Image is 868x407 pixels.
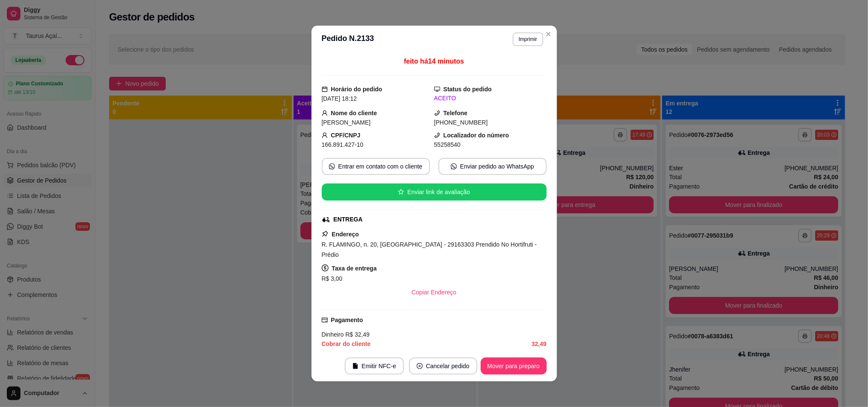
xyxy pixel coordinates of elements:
[332,231,359,238] strong: Endereço
[322,339,371,349] span: Cobrar do cliente
[434,86,440,92] span: desktop
[398,189,404,195] span: star
[331,110,377,116] strong: Nome do cliente
[481,358,547,375] button: Mover para preparo
[438,158,547,175] button: whats-appEnviar pedido ao WhatsApp
[334,215,363,224] div: ENTREGA
[404,58,464,65] span: feito há 14 minutos
[322,331,344,338] span: Dinheiro
[322,95,357,102] span: [DATE] 18:12
[329,163,335,169] span: whats-app
[513,32,543,46] button: Imprimir
[434,141,461,148] span: 55258540
[322,241,537,258] span: R. FLAMINGO, n. 20, [GEOGRAPHIC_DATA] - 29163303 Prendido No Hortifruti - Prédio
[451,163,457,169] span: whats-app
[322,317,328,323] span: credit-card
[331,317,363,323] strong: Pagamento
[352,363,358,369] span: file
[434,132,440,138] span: phone
[345,358,404,375] button: fileEmitir NFC-e
[434,119,488,126] span: [PHONE_NUMBER]
[531,340,546,347] strong: 32,49
[322,275,343,282] span: R$ 3,00
[322,110,328,116] span: user
[344,331,370,338] span: R$ 32,49
[434,94,547,103] div: ACEITO
[322,132,328,138] span: user
[322,86,328,92] span: calendar
[332,265,377,272] strong: Taxa de entrega
[405,284,463,301] button: Copiar Endereço
[322,158,430,175] button: whats-appEntrar em contato com o cliente
[409,358,477,375] button: close-circleCancelar pedido
[444,86,492,93] strong: Status do pedido
[444,110,468,116] strong: Telefone
[322,265,329,271] span: dollar
[331,86,383,93] strong: Horário do pedido
[417,363,423,369] span: close-circle
[322,141,363,148] span: 166.891.427-10
[542,27,555,41] button: Close
[322,183,547,201] button: starEnviar link de avaliação
[322,32,374,46] h3: Pedido N. 2133
[322,230,329,237] span: pushpin
[331,132,360,139] strong: CPF/CNPJ
[434,110,440,116] span: phone
[322,119,371,126] span: [PERSON_NAME]
[444,132,509,139] strong: Localizador do número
